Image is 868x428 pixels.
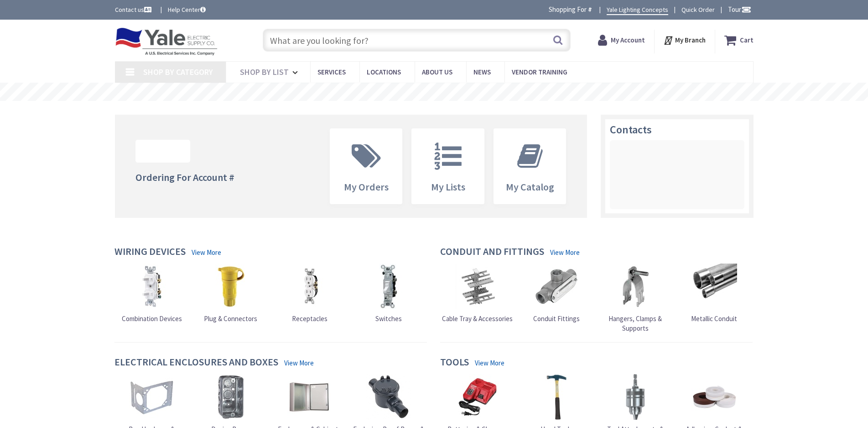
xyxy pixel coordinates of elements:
[550,248,580,257] a: View More
[607,5,668,15] a: Yale Lighting Concepts
[494,129,566,204] a: My Catalog
[533,314,580,323] span: Conduit Fittings
[204,264,257,323] a: Plug & Connectors Plug & Connectors
[287,264,333,323] a: Receptacles Receptacles
[724,32,754,48] a: Cart
[675,36,706,44] strong: My Branch
[549,5,587,14] span: Shopping For
[143,67,213,77] span: Shop By Category
[681,5,715,14] a: Quick Order
[204,314,257,323] span: Plug & Connectors
[473,68,491,76] span: News
[115,27,218,56] img: Yale Electric Supply Co.
[442,314,513,323] span: Cable Tray & Accessories
[122,264,182,323] a: Combination Devices Combination Devices
[114,356,278,370] h4: Electrical Enclosures and Boxes
[317,68,346,76] span: Services
[114,246,186,259] h4: Wiring Devices
[431,180,465,193] span: My Lists
[284,358,314,368] a: View More
[613,374,658,420] img: Tool Attachments & Accessories
[375,314,402,323] span: Switches
[366,264,411,309] img: Switches
[691,264,737,323] a: Metallic Conduit Metallic Conduit
[740,32,754,48] strong: Cart
[135,172,234,183] h4: Ordering For Account #
[292,314,327,323] span: Receptacles
[588,5,592,14] strong: #
[440,356,469,370] h4: Tools
[598,32,645,48] a: My Account
[611,36,645,44] strong: My Account
[367,68,401,76] span: Locations
[691,314,737,323] span: Metallic Conduit
[613,264,658,309] img: Hangers, Clamps & Supports
[455,264,500,309] img: Cable Tray & Accessories
[129,264,175,309] img: Combination Devices
[663,32,706,48] div: My Branch
[442,264,513,323] a: Cable Tray & Accessories Cable Tray & Accessories
[208,374,254,420] img: Device Boxes
[691,374,737,420] img: Adhesive, Sealant & Tapes
[208,264,254,309] img: Plug & Connectors
[192,248,221,257] a: View More
[366,374,411,420] img: Explosion-Proof Boxes & Accessories
[691,264,737,309] img: Metallic Conduit
[608,314,662,333] span: Hangers, Clamps & Supports
[366,264,411,323] a: Switches Switches
[533,264,580,323] a: Conduit Fittings Conduit Fittings
[475,358,504,368] a: View More
[168,5,206,14] a: Help Center
[728,5,751,14] span: Tour
[240,67,289,77] span: Shop By List
[512,68,567,76] span: Vendor Training
[129,374,175,420] img: Box Hardware & Accessories
[534,264,579,309] img: Conduit Fittings
[534,374,579,420] img: Hand Tools
[412,129,484,204] a: My Lists
[330,129,402,204] a: My Orders
[610,124,744,136] h3: Contacts
[455,374,500,420] img: Batteries & Chargers
[440,246,544,259] h4: Conduit and Fittings
[287,264,333,309] img: Receptacles
[598,264,673,333] a: Hangers, Clamps & Supports Hangers, Clamps & Supports
[263,29,571,52] input: What are you looking for?
[115,5,153,14] a: Contact us
[422,68,452,76] span: About Us
[287,374,333,420] img: Enclosures & Cabinets
[506,180,554,193] span: My Catalog
[122,314,182,323] span: Combination Devices
[344,180,389,193] span: My Orders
